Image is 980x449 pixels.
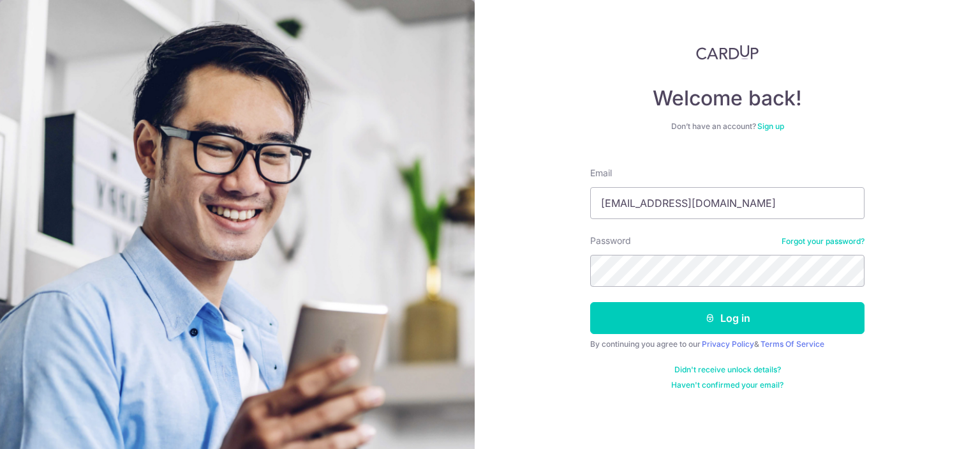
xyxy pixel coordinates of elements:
[590,167,612,179] label: Email
[590,86,865,111] h4: Welcome back!
[702,339,754,349] a: Privacy Policy
[590,187,865,219] input: Enter your Email
[671,380,783,390] a: Haven't confirmed your email?
[696,45,759,60] img: CardUp Logo
[590,121,865,132] div: Don’t have an account?
[590,302,865,334] button: Log in
[782,236,865,247] a: Forgot your password?
[757,121,784,131] a: Sign up
[590,234,631,247] label: Password
[674,365,781,375] a: Didn't receive unlock details?
[761,339,824,349] a: Terms Of Service
[590,339,865,349] div: By continuing you agree to our &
